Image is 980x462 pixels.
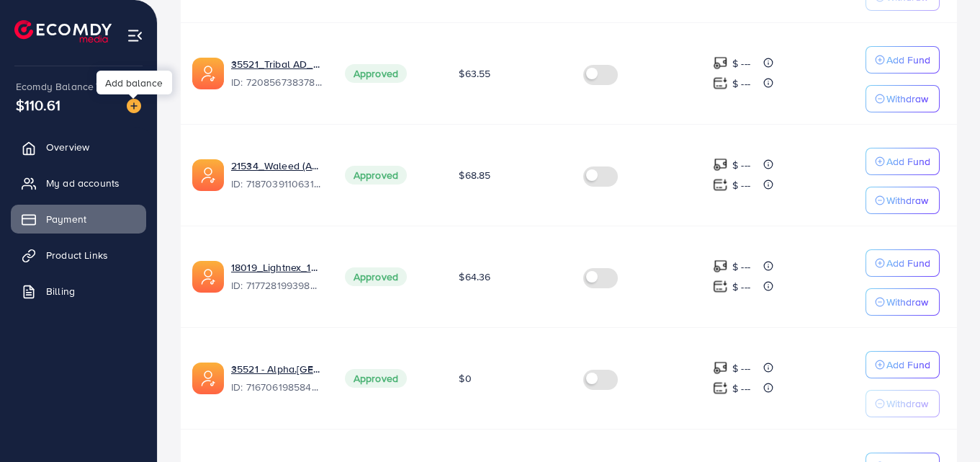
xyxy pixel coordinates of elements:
button: Withdraw [866,390,940,417]
span: $68.85 [459,168,490,182]
button: Withdraw [866,187,940,214]
p: Add Fund [886,254,930,272]
a: Payment [11,205,146,234]
span: ID: 7167061985849294849 [231,380,322,394]
iframe: Chat [919,397,969,451]
span: ID: 7208567383781359618 [231,75,322,89]
a: 35521 - Alpha.[GEOGRAPHIC_DATA] [231,362,322,376]
span: Product Links [46,248,108,262]
img: ic-ads-acc.e4c84228.svg [192,58,224,89]
button: Add Fund [866,351,940,378]
span: Approved [345,369,407,388]
p: Withdraw [886,192,928,209]
p: $ --- [732,156,750,174]
img: top-up amount [713,259,728,274]
img: ic-ads-acc.e4c84228.svg [192,363,224,394]
p: $ --- [732,177,750,194]
p: $ --- [732,75,750,92]
button: Withdraw [866,85,940,112]
img: top-up amount [713,157,728,172]
a: 21534_Waleed (Ad Account)_1673362962744 [231,159,322,173]
span: Payment [46,212,86,226]
span: ID: 7177281993980297217 [231,278,322,293]
a: Product Links [11,241,146,270]
span: Approved [345,267,407,286]
span: Overview [46,140,89,154]
a: My ad accounts [11,169,146,197]
p: Withdraw [886,293,928,311]
img: top-up amount [713,55,728,71]
span: Approved [345,64,407,83]
img: top-up amount [713,279,728,294]
img: menu [127,27,143,44]
p: Withdraw [886,90,928,107]
img: top-up amount [713,381,728,396]
img: ic-ads-acc.e4c84228.svg [192,159,224,191]
div: <span class='underline'>35521 - Alpha.iraq</span></br>7167061985849294849 [231,362,322,395]
p: $ --- [732,258,750,275]
p: $ --- [732,360,750,377]
span: ID: 7187039110631145473 [231,177,322,191]
p: Add Fund [886,153,930,170]
div: Add balance [96,71,172,94]
div: <span class='underline'>35521_Tribal AD_1678378086761</span></br>7208567383781359618 [231,57,322,90]
img: top-up amount [713,360,728,376]
img: top-up amount [713,177,728,192]
button: Add Fund [866,148,940,175]
button: Withdraw [866,288,940,316]
button: Add Fund [866,249,940,277]
span: My ad accounts [46,176,120,190]
a: 18019_Lightnex_1671190486617 [231,260,322,275]
span: Approved [345,166,407,185]
div: <span class='underline'>21534_Waleed (Ad Account)_1673362962744</span></br>7187039110631145473 [231,159,322,192]
p: Withdraw [886,395,928,412]
span: $63.55 [459,66,490,81]
span: $0 [459,371,471,386]
span: $110.61 [16,94,60,115]
p: $ --- [732,278,750,296]
span: Ecomdy Balance [16,79,94,94]
img: top-up amount [713,76,728,91]
a: 35521_Tribal AD_1678378086761 [231,57,322,71]
span: $64.36 [459,270,490,284]
a: Billing [11,277,146,306]
p: $ --- [732,380,750,397]
button: Add Fund [866,46,940,74]
div: <span class='underline'>18019_Lightnex_1671190486617</span></br>7177281993980297217 [231,260,322,293]
img: ic-ads-acc.e4c84228.svg [192,261,224,293]
p: $ --- [732,55,750,72]
span: Billing [46,284,75,298]
p: Add Fund [886,356,930,373]
p: Add Fund [886,51,930,68]
img: logo [14,20,112,43]
a: Overview [11,133,146,161]
img: image [127,99,141,113]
